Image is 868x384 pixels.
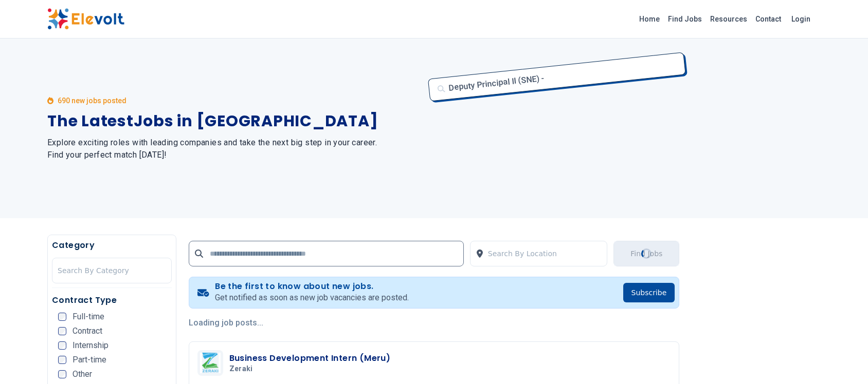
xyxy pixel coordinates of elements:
[635,11,664,27] a: Home
[785,9,817,29] a: Login
[47,137,422,161] h2: Explore exciting roles with leading companies and take the next big step in your career. Find you...
[58,327,66,335] input: Contract
[73,356,106,364] span: Part-time
[58,341,66,350] input: Internship
[215,292,409,304] p: Get notified as soon as new job vacancies are posted.
[706,11,751,27] a: Resources
[751,11,785,27] a: Contact
[623,283,675,302] button: Subscribe
[215,281,409,292] h4: Be the first to know about new jobs.
[664,11,706,27] a: Find Jobs
[47,112,422,130] h1: The Latest Jobs in [GEOGRAPHIC_DATA]
[52,239,172,252] h5: Category
[58,356,66,364] input: Part-time
[189,317,680,329] p: Loading job posts...
[58,370,66,378] input: Other
[229,364,253,374] span: Zeraki
[200,353,221,373] img: Zeraki
[58,95,126,106] p: 690 new jobs posted
[641,247,653,259] div: Loading...
[47,8,124,30] img: Elevolt
[73,341,109,350] span: Internship
[73,313,104,321] span: Full-time
[73,327,102,335] span: Contract
[73,370,92,378] span: Other
[613,241,679,266] button: Find JobsLoading...
[817,335,868,384] iframe: Chat Widget
[52,294,172,306] h5: Contract Type
[58,313,66,321] input: Full-time
[229,352,391,364] h3: Business Development Intern (Meru)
